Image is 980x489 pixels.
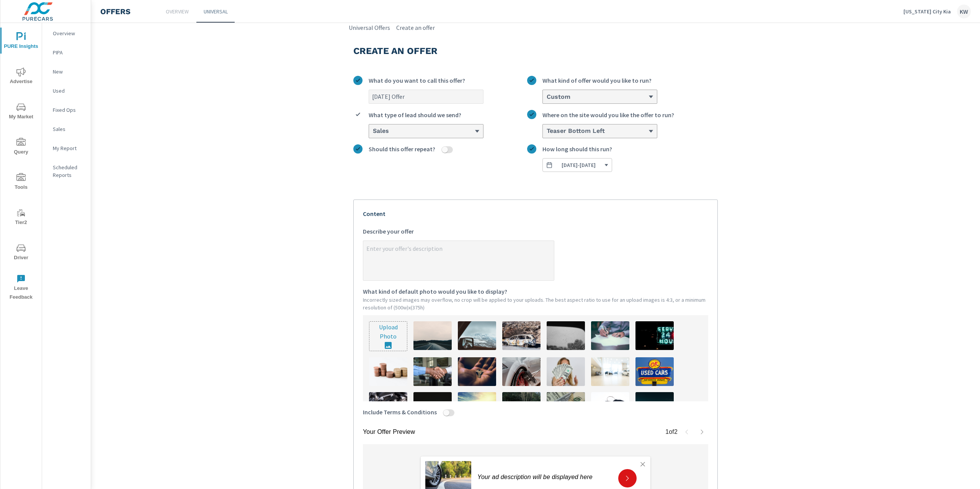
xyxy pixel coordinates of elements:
[502,392,541,421] img: description
[42,162,91,181] div: Scheduled Reports
[53,164,85,179] p: Scheduled Reports
[3,244,39,262] span: Driver
[353,44,438,57] h3: Create an offer
[53,106,85,114] p: Fixed Ops
[42,47,91,58] div: PIPA
[957,5,971,18] div: KW
[458,321,496,350] img: description
[53,87,85,95] p: Used
[547,93,570,101] h6: Custom
[3,274,39,302] span: Leave Feedback
[363,227,414,236] span: Describe your offer
[53,49,85,56] p: PIPA
[477,474,593,480] i: Your ad description will be displayed here
[42,66,91,77] div: New
[166,8,189,15] p: Overview
[542,110,674,119] span: Where on the site would you like the offer to run?
[0,23,42,305] div: nav menu
[547,127,605,135] h6: Teaser Bottom Left
[369,357,407,386] img: description
[369,90,483,103] input: What do you want to call this offer?
[635,392,674,421] img: description
[369,144,435,154] span: Should this offer repeat?
[42,28,91,39] div: Overview
[413,357,452,386] img: description
[591,357,629,386] img: description
[204,8,228,15] p: Universal
[3,138,39,157] span: Query
[413,321,452,350] img: description
[53,29,85,37] p: Overview
[542,144,612,154] span: How long should this run?
[903,8,951,15] p: [US_STATE] City Kia
[363,242,554,280] textarea: Describe your offer
[42,104,91,116] div: Fixed Ops
[373,127,389,135] h6: Sales
[363,427,415,437] p: Your Offer Preview
[665,427,678,437] p: 1 of 2
[3,67,39,86] span: Advertise
[502,321,541,350] img: description
[42,123,91,135] div: Sales
[369,76,465,85] span: What do you want to call this offer?
[3,208,39,227] span: Tier2
[443,409,449,416] button: Include Terms & Conditions
[53,125,85,133] p: Sales
[369,392,407,421] img: description
[100,7,131,16] h4: Offers
[363,296,708,311] p: Incorrectly sized images may overflow, no crop will be applied to your uploads. The best aspect r...
[542,76,652,85] span: What kind of offer would you like to run?
[363,209,708,218] p: Content
[502,357,541,386] img: description
[547,357,585,386] img: description
[363,287,507,296] span: What kind of default photo would you like to display?
[3,103,39,121] span: My Market
[349,23,390,32] a: Universal Offers
[458,392,496,421] img: description
[442,146,448,153] button: Should this offer repeat?
[413,392,452,421] img: description
[458,357,496,386] img: description
[591,321,629,350] img: description
[542,158,612,172] button: How long should this run?
[3,32,39,51] span: PURE Insights
[372,128,373,135] input: What type of lead should we send?
[53,68,85,75] p: New
[635,321,674,350] img: description
[42,142,91,154] div: My Report
[547,321,585,350] img: description
[3,173,39,192] span: Tools
[363,407,437,417] span: Include Terms & Conditions
[42,85,91,96] div: Used
[547,392,585,421] img: description
[591,392,629,421] img: description
[53,144,85,152] p: My Report
[635,357,674,386] img: description
[396,23,435,32] a: Create an offer
[562,162,596,168] span: [DATE] - [DATE]
[369,110,461,119] span: What type of lead should we send?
